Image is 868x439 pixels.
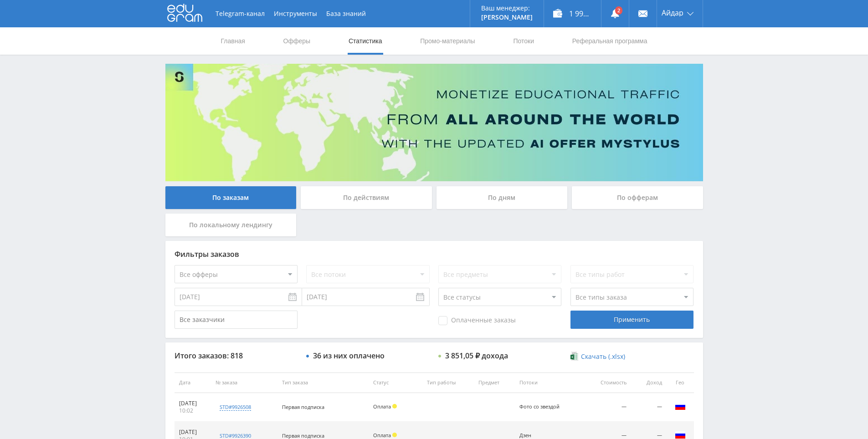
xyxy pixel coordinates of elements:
a: Главная [220,27,246,55]
a: Офферы [282,27,312,55]
span: Холд [392,404,397,408]
a: Потоки [512,27,535,55]
span: Оплата [373,432,391,439]
span: Айдар [662,9,683,16]
div: 36 из них оплачено [313,352,385,360]
th: Статус [369,373,423,393]
p: Ваш менеджер: [481,5,533,12]
th: № заказа [211,373,277,393]
span: Первая подписка [282,432,324,439]
div: По локальному лендингу [165,214,297,236]
div: По дням [437,186,568,209]
th: Потоки [515,373,583,393]
div: По заказам [165,186,297,209]
a: Реферальная программа [571,27,648,55]
th: Гео [667,373,694,393]
div: [DATE] [179,400,206,407]
span: Холд [392,433,397,437]
p: [PERSON_NAME] [481,14,533,21]
div: Фильтры заказов [175,250,694,258]
td: — [583,393,631,422]
div: По офферам [572,186,703,209]
a: Промо-материалы [419,27,476,55]
a: Скачать (.xlsx) [570,352,625,361]
div: По действиям [301,186,432,209]
div: Фото со звездой [519,404,560,410]
th: Дата [175,373,211,393]
span: Скачать (.xlsx) [581,353,625,360]
a: Статистика [348,27,383,55]
input: Все заказчики [175,311,298,329]
img: Banner [165,64,703,181]
td: — [631,393,667,422]
div: 3 851,05 ₽ дохода [445,352,508,360]
div: 10:02 [179,407,206,414]
th: Тип работы [422,373,474,393]
div: Дзен [519,433,560,439]
span: Первая подписка [282,403,324,410]
div: [DATE] [179,429,206,436]
img: xlsx [570,352,578,361]
div: Итого заказов: 818 [175,352,298,360]
th: Доход [631,373,667,393]
div: Применить [570,311,693,329]
img: rus.png [675,401,686,412]
th: Стоимость [583,373,631,393]
th: Тип заказа [277,373,369,393]
div: std#9926508 [220,403,251,411]
th: Предмет [474,373,515,393]
span: Оплаченные заказы [438,316,516,325]
span: Оплата [373,403,391,410]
